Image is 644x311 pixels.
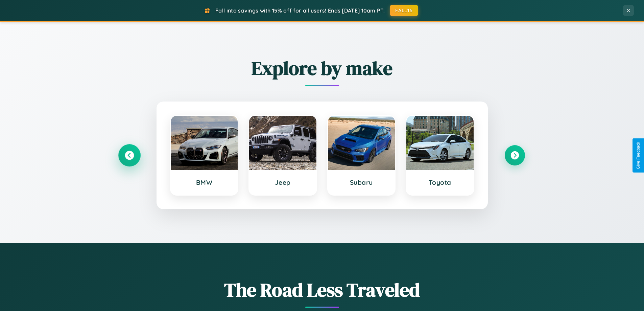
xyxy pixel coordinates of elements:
[215,7,385,14] span: Fall into savings with 15% off for all users! Ends [DATE] 10am PT.
[119,55,525,81] h2: Explore by make
[413,178,467,186] h3: Toyota
[390,5,418,16] button: FALL15
[256,178,310,186] h3: Jeep
[636,142,641,169] div: Give Feedback
[119,277,525,303] h1: The Road Less Traveled
[177,178,231,186] h3: BMW
[335,178,388,186] h3: Subaru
